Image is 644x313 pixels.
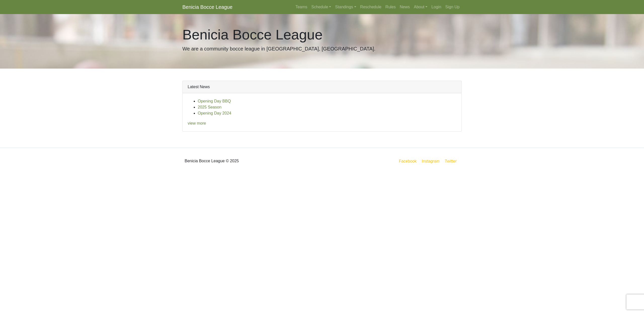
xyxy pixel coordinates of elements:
a: view more [188,121,206,125]
a: Facebook [398,158,418,164]
a: 2025 Season [198,105,221,109]
a: Standings [333,2,358,12]
a: Schedule [309,2,333,12]
a: Twitter [444,158,461,164]
h1: Benicia Bocce League [182,26,462,43]
a: Opening Day BBQ [198,99,231,103]
div: Benicia Bocce League © 2025 [179,152,322,170]
a: Instagram [421,158,440,164]
div: Latest News [183,81,461,93]
a: About [412,2,429,12]
a: Benicia Bocce League [182,2,232,12]
a: News [398,2,412,12]
p: We are a community bocce league in [GEOGRAPHIC_DATA], [GEOGRAPHIC_DATA]. [182,45,462,53]
a: Reschedule [358,2,384,12]
a: Login [429,2,443,12]
a: Teams [293,2,309,12]
a: Sign Up [443,2,462,12]
a: Opening Day 2024 [198,111,231,115]
a: Rules [383,2,398,12]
